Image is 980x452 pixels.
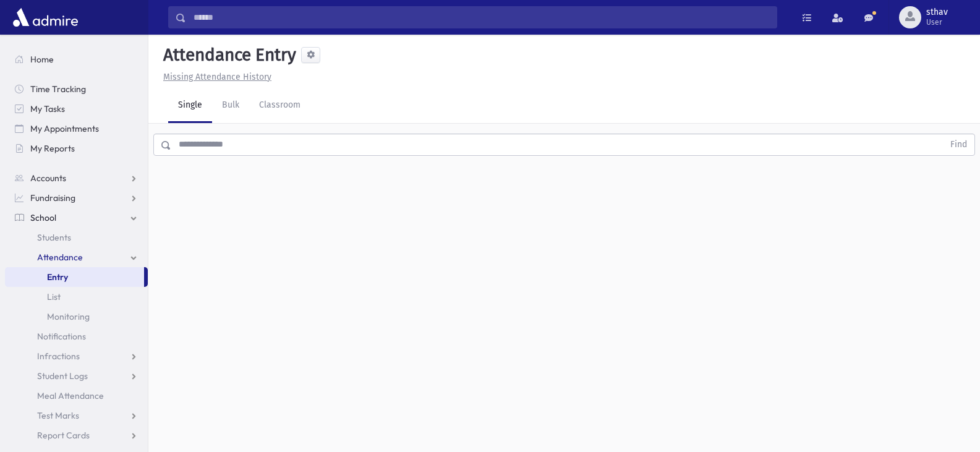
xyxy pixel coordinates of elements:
[37,331,86,342] span: Notifications
[5,406,148,425] a: Test Marks
[5,425,148,445] a: Report Cards
[5,139,148,158] a: My Reports
[249,88,310,123] a: Classroom
[30,103,65,114] span: My Tasks
[30,123,99,134] span: My Appointments
[926,7,948,17] span: sthav
[30,54,54,65] span: Home
[37,351,80,362] span: Infractions
[30,212,56,223] span: School
[5,346,148,366] a: Infractions
[943,134,974,155] button: Find
[163,72,271,82] u: Missing Attendance History
[5,99,148,119] a: My Tasks
[37,232,71,243] span: Students
[37,430,90,441] span: Report Cards
[47,311,90,322] span: Monitoring
[5,188,148,208] a: Fundraising
[5,366,148,386] a: Student Logs
[926,17,948,27] span: User
[5,287,148,307] a: List
[5,168,148,188] a: Accounts
[37,390,104,401] span: Meal Attendance
[5,119,148,139] a: My Appointments
[37,252,83,263] span: Attendance
[5,267,144,287] a: Entry
[47,291,61,302] span: List
[5,247,148,267] a: Attendance
[5,208,148,228] a: School
[5,228,148,247] a: Students
[37,370,88,382] span: Student Logs
[5,386,148,406] a: Meal Attendance
[212,88,249,123] a: Bulk
[30,192,75,203] span: Fundraising
[47,271,68,283] span: Entry
[168,88,212,123] a: Single
[30,143,75,154] span: My Reports
[30,173,66,184] span: Accounts
[5,326,148,346] a: Notifications
[5,307,148,326] a: Monitoring
[158,72,271,82] a: Missing Attendance History
[37,410,79,421] span: Test Marks
[186,6,777,28] input: Search
[5,79,148,99] a: Time Tracking
[10,5,81,30] img: AdmirePro
[158,45,296,66] h5: Attendance Entry
[30,83,86,95] span: Time Tracking
[5,49,148,69] a: Home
